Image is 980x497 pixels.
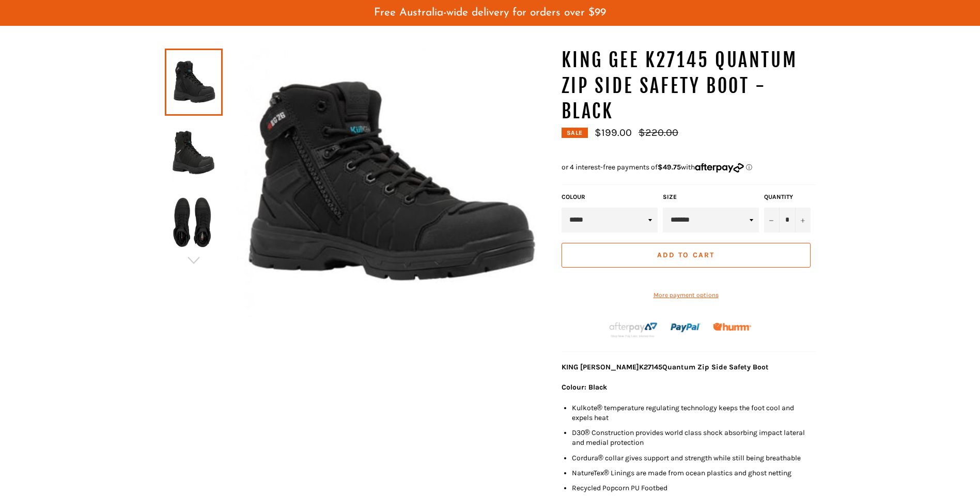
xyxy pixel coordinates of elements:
[374,7,606,18] span: Free Australia-wide delivery for orders over $99
[639,363,662,371] span: K27145
[572,468,816,478] li: NatureTex® Linings are made from ocean plastics and ghost netting
[170,192,217,249] img: Workin Gear KING GEE K27120 Quantum Zip Side Safety Boot
[572,453,816,463] li: Cordura® collar gives support and strength while still being breathable
[764,208,780,232] button: Reduce item quantity by one
[562,243,811,268] button: Add to Cart
[608,321,659,338] img: Afterpay-Logo-on-dark-bg_large.png
[562,128,588,138] div: Sale
[795,208,811,232] button: Increase item quantity by one
[562,193,658,201] label: COLOUR
[671,313,701,343] img: paypal.png
[572,483,816,493] li: Recycled Popcorn PU Footbed
[572,403,816,423] li: Kulkote® temperature regulating technology keeps the foot cool and expels heat
[639,127,678,138] s: $220.00
[223,48,551,317] img: Workin Gear KING GEE K27120 Quantum Zip Side Safety Boot
[713,323,751,331] img: Humm_core_logo_RGB-01_300x60px_small_195d8312-4386-4de7-b182-0ef9b6303a37.png
[562,48,816,125] h1: KING GEE K27145 Quantum Zip Side Safety Boot - Black
[657,251,714,259] span: Add to Cart
[764,193,811,201] label: Quantity
[562,363,769,371] strong: KING [PERSON_NAME] Quantum Zip Side Safety Boot
[595,127,632,138] span: $199.00
[562,383,607,392] strong: Colour: Black
[572,428,816,448] li: D30® Construction provides world class shock absorbing impact lateral and medial protection
[663,193,759,201] label: Size
[562,291,811,300] a: More payment options
[170,123,217,180] img: Workin Gear KING GEE K27120 Quantum Zip Side Safety Boot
